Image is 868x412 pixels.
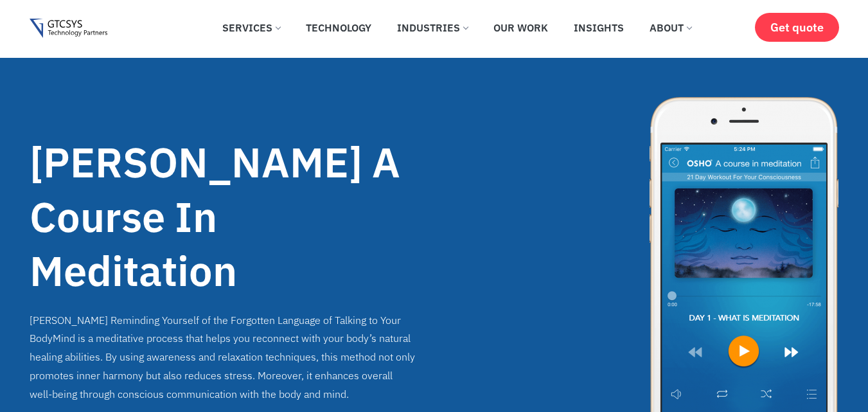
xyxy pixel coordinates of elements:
p: [PERSON_NAME] Reminding Yourself of the Forgotten Language of Talking to Your BodyMind is a medit... [30,311,416,404]
a: Services [213,13,290,42]
h2: [PERSON_NAME] A Course In Meditation [30,135,416,298]
a: Get quote [755,13,839,42]
span: Get quote [770,21,824,34]
a: Technology [296,13,381,42]
img: Gtcsys logo [30,19,107,39]
a: Insights [564,13,633,42]
a: Our Work [484,13,558,42]
a: About [640,13,701,42]
a: Industries [387,13,477,42]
